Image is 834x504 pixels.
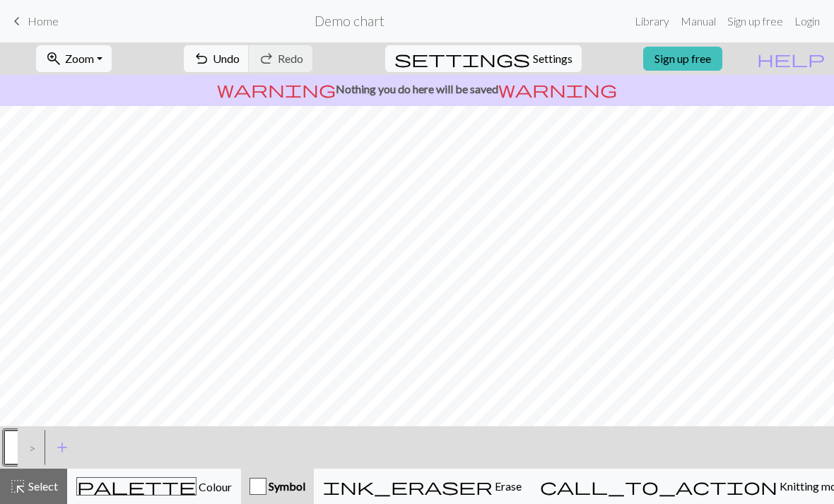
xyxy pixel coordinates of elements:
[643,47,722,71] a: Sign up free
[28,14,59,28] span: Home
[184,45,249,72] button: Undo
[6,81,828,98] p: Nothing you do here will be saved
[193,49,210,69] span: undo
[493,479,522,493] span: Erase
[533,50,572,67] span: Settings
[629,7,675,35] a: Library
[722,7,789,35] a: Sign up free
[675,7,722,35] a: Manual
[394,49,530,69] span: settings
[8,11,25,31] span: keyboard_arrow_left
[213,52,240,65] span: Undo
[394,50,530,67] i: Settings
[323,476,493,496] span: ink_eraser
[77,476,196,496] span: palette
[314,469,531,504] button: Erase
[757,49,825,69] span: help
[8,9,59,33] a: Home
[241,469,314,504] button: Symbol
[65,52,94,65] span: Zoom
[217,79,336,99] span: warning
[18,428,40,467] div: >
[54,438,71,457] span: add
[540,476,777,496] span: call_to_action
[385,45,582,72] button: SettingsSettings
[789,7,826,35] a: Login
[45,49,62,69] span: zoom_in
[36,45,112,72] button: Zoom
[266,479,305,493] span: Symbol
[9,476,26,496] span: highlight_alt
[196,480,232,493] span: Colour
[315,13,384,29] h2: Demo chart
[498,79,617,99] span: warning
[67,469,241,504] button: Colour
[26,479,58,493] span: Select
